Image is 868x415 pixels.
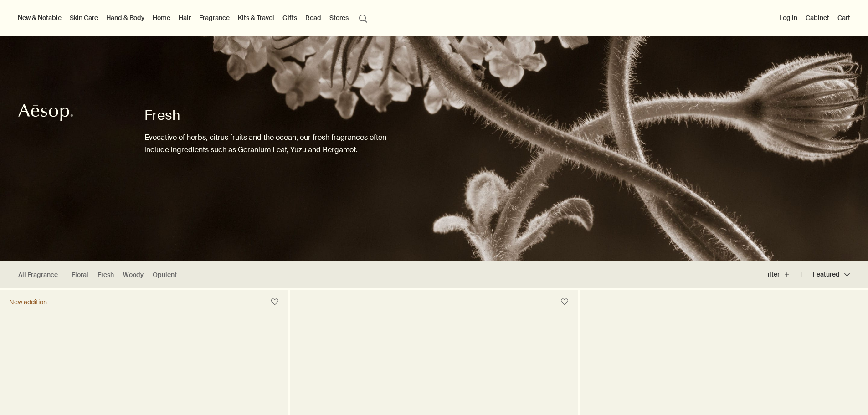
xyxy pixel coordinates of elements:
[18,103,73,122] svg: Aesop
[18,271,58,279] a: All Fragrance
[764,264,801,286] button: Filter
[328,12,350,24] button: Stores
[123,271,144,279] a: Woody
[777,12,799,24] button: Log in
[556,294,573,310] button: Save to cabinet
[104,12,146,24] a: Hand & Body
[72,271,88,279] a: Floral
[281,12,299,24] a: Gifts
[98,271,114,279] a: Fresh
[153,271,177,279] a: Opulent
[801,264,850,286] button: Featured
[236,12,276,24] a: Kits & Travel
[16,101,75,126] a: Aesop
[9,298,47,306] div: New addition
[303,12,323,24] a: Read
[836,12,852,24] button: Cart
[197,12,231,24] a: Fragrance
[144,106,397,124] h1: Fresh
[151,12,172,24] a: Home
[804,12,831,24] a: Cabinet
[144,131,397,156] p: Evocative of herbs, citrus fruits and the ocean, our fresh fragrances often include ingredients s...
[68,12,100,24] a: Skin Care
[355,9,371,26] button: Open search
[267,294,283,310] button: Save to cabinet
[177,12,193,24] a: Hair
[16,12,63,24] button: New & Notable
